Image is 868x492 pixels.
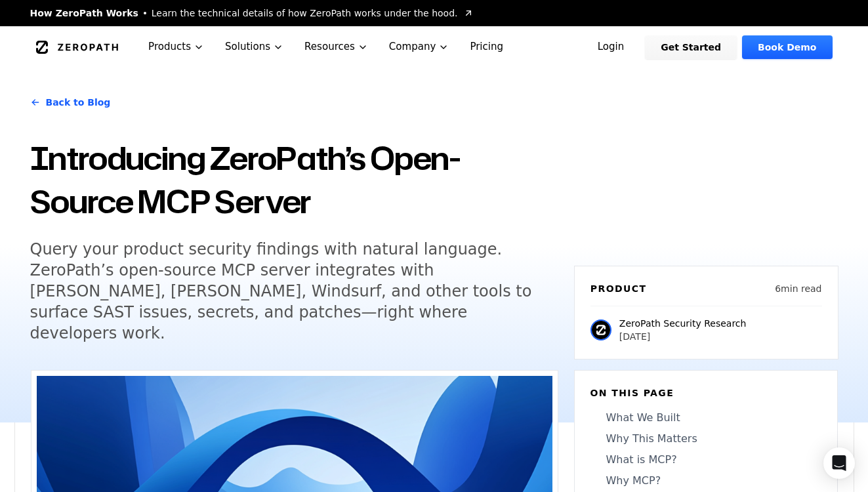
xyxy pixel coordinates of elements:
[590,410,821,426] a: What We Built
[30,84,111,121] a: Back to Blog
[14,26,854,68] nav: Global
[645,35,737,59] a: Get Started
[823,447,855,479] div: Open Intercom Messenger
[775,282,821,295] p: 6 min read
[138,26,215,68] button: Products
[590,473,821,489] a: Why MCP?
[30,136,558,223] h1: Introducing ZeroPath’s Open-Source MCP Server
[582,35,640,59] a: Login
[742,35,832,59] a: Book Demo
[152,7,458,20] span: Learn the technical details of how ZeroPath works under the hood.
[294,26,379,68] button: Resources
[590,452,821,468] a: What is MCP?
[590,319,611,340] img: ZeroPath Security Research
[459,26,514,68] a: Pricing
[215,26,294,68] button: Solutions
[30,7,138,20] span: How ZeroPath Works
[619,330,747,343] p: [DATE]
[590,386,821,400] h6: On this page
[30,239,534,344] h5: Query your product security findings with natural language. ZeroPath’s open-source MCP server int...
[379,26,460,68] button: Company
[590,431,821,447] a: Why This Matters
[619,317,747,330] p: ZeroPath Security Research
[30,7,474,20] a: How ZeroPath WorksLearn the technical details of how ZeroPath works under the hood.
[590,282,647,295] h6: Product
